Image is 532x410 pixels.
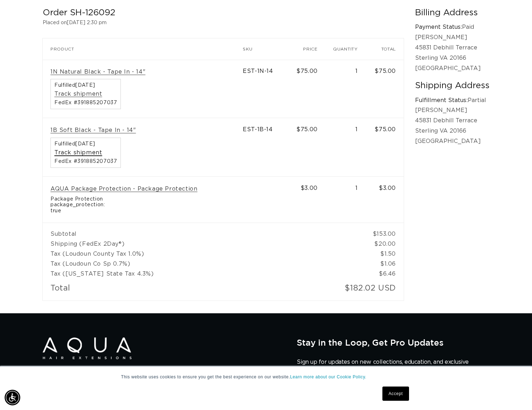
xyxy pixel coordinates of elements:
a: 1N Natural Black - Tape In - 14" [50,68,145,76]
th: Quantity [326,38,366,60]
span: $75.00 [296,127,318,132]
td: $6.46 [366,269,404,279]
span: Fulfilled [54,142,117,147]
h2: Shipping Address [415,80,489,91]
time: [DATE] [75,83,95,88]
a: Learn more about our Cookie Policy. [290,374,366,379]
td: $75.00 [366,60,404,118]
p: Sign up for updates on new collections, education, and exclusive offers — plus 10% off your first... [297,359,474,372]
td: Shipping (FedEx 2Day®) [43,239,366,249]
h2: Order SH-126092 [43,7,404,18]
td: $182.02 USD [326,279,404,300]
h2: Billing Address [415,7,489,18]
img: Aqua Hair Extensions [43,337,131,359]
td: Subtotal [43,223,366,239]
strong: Payment Status: [415,24,462,30]
p: [PERSON_NAME] 45831 Debhill Terrace Sterling VA 20166 [GEOGRAPHIC_DATA] [415,32,489,73]
td: $20.00 [366,239,404,249]
td: 1 [326,176,366,223]
a: Track shipment [54,90,102,98]
td: 1 [326,118,366,177]
time: [DATE] [75,142,95,147]
td: $1.06 [366,259,404,269]
td: Tax (Loudoun Co Sp 0.7%) [43,259,366,269]
h2: Stay in the Loop, Get Pro Updates [297,337,489,347]
span: true [50,208,235,214]
td: $1.50 [366,249,404,259]
strong: Fulfillment Status: [415,97,468,103]
time: [DATE] 2:30 pm [67,20,107,25]
p: Placed on [43,18,404,27]
span: FedEx #391885207037 [54,100,117,105]
a: Accept [382,387,409,401]
td: EST-1B-14 [243,118,290,177]
a: AQUA Package Protection - Package Protection [50,185,197,193]
td: $75.00 [366,118,404,177]
p: Paid [415,22,489,32]
th: Product [43,38,243,60]
a: 1B Soft Black - Tape In - 14" [50,127,136,134]
td: $3.00 [366,176,404,223]
th: Total [366,38,404,60]
td: $153.00 [366,223,404,239]
span: package_protection: [50,202,235,208]
td: Total [43,279,326,300]
td: EST-1N-14 [243,60,290,118]
p: This website uses cookies to ensure you get the best experience on our website. [121,374,411,380]
td: Tax ([US_STATE] State Tax 4.3%) [43,269,366,279]
a: Track shipment [54,149,102,156]
th: SKU [243,38,290,60]
span: Fulfilled [54,83,117,88]
p: Partial [415,95,489,106]
span: Package Protection [50,196,235,202]
th: Price [290,38,325,60]
span: $3.00 [301,185,318,191]
span: $75.00 [296,68,318,74]
span: FedEx #391885207037 [54,159,117,164]
td: Tax (Loudoun County Tax 1.0%) [43,249,366,259]
td: 1 [326,60,366,118]
div: Accessibility Menu [5,390,20,405]
p: [PERSON_NAME] 45831 Debhill Terrace Sterling VA 20166 [GEOGRAPHIC_DATA] [415,105,489,146]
